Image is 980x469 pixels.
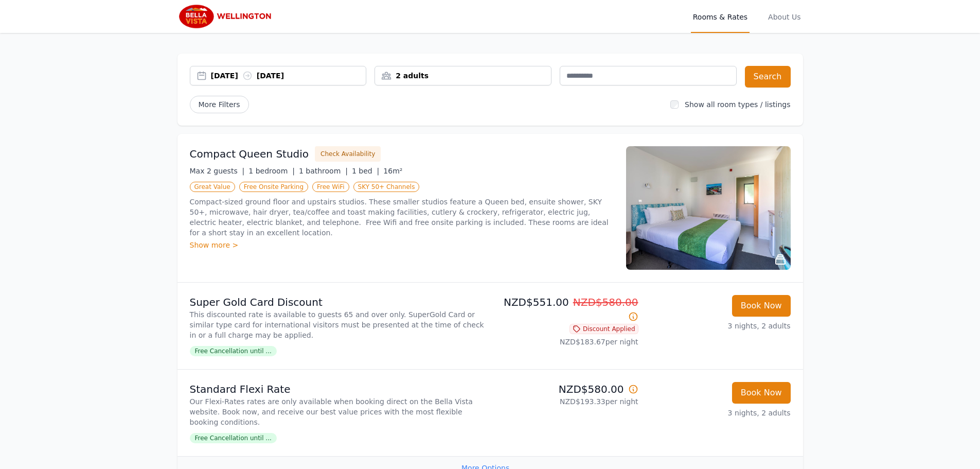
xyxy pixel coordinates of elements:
p: Super Gold Card Discount [190,295,486,309]
p: 3 nights, 2 adults [647,321,791,331]
p: Standard Flexi Rate [190,382,486,396]
div: Show more > [190,240,614,250]
p: Our Flexi-Rates rates are only available when booking direct on the Bella Vista website. Book now... [190,396,486,427]
p: 3 nights, 2 adults [647,408,791,418]
span: 1 bedroom | [248,167,295,175]
button: Check Availability [315,146,381,162]
span: Max 2 guests | [190,167,245,175]
button: Book Now [732,382,791,404]
label: Show all room types / listings [685,100,790,109]
span: More Filters [190,96,249,113]
p: NZD$193.33 per night [494,396,638,407]
span: 1 bathroom | [299,167,348,175]
div: 2 adults [375,71,551,81]
span: 16m² [383,167,402,175]
h3: Compact Queen Studio [190,147,309,161]
p: NZD$183.67 per night [494,337,638,347]
span: Discount Applied [569,324,638,334]
div: [DATE] [DATE] [211,71,366,81]
span: Free Onsite Parking [239,182,308,192]
p: NZD$551.00 [494,295,638,324]
p: Compact-sized ground floor and upstairs studios. These smaller studios feature a Queen bed, ensui... [190,197,614,238]
span: Great Value [190,182,235,192]
span: 1 bed | [352,167,379,175]
span: Free Cancellation until ... [190,346,277,356]
span: Free WiFi [312,182,349,192]
p: This discounted rate is available to guests 65 and over only. SuperGold Card or similar type card... [190,309,486,340]
img: Bella Vista Wellington [177,4,276,29]
span: NZD$580.00 [573,296,638,308]
button: Search [745,66,791,88]
span: Free Cancellation until ... [190,433,277,443]
p: NZD$580.00 [494,382,638,396]
button: Book Now [732,295,791,317]
span: SKY 50+ Channels [353,182,420,192]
